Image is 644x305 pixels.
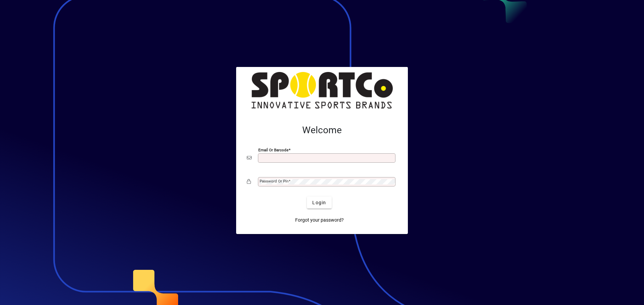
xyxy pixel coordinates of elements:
[247,125,397,136] h2: Welcome
[260,179,288,183] mat-label: Password or Pin
[258,148,288,152] mat-label: Email or Barcode
[292,214,346,226] a: Forgot your password?
[295,217,344,224] span: Forgot your password?
[307,197,331,209] button: Login
[312,199,326,206] span: Login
